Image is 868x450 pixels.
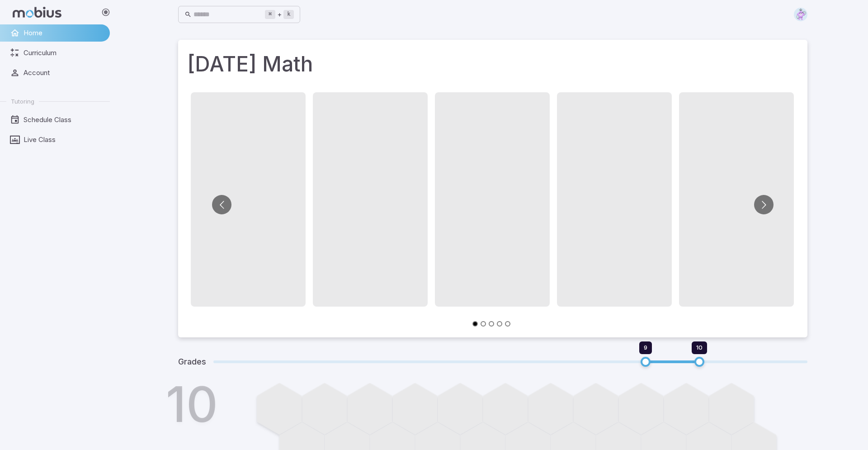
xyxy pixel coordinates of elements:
[283,10,294,19] kbd: k
[24,135,104,145] span: Live Class
[489,321,494,327] button: Go to slide 3
[11,97,34,105] span: Tutoring
[24,48,104,58] span: Curriculum
[644,344,647,351] span: 9
[754,195,774,214] button: Go to next slide
[472,321,478,327] button: Go to slide 1
[481,321,486,327] button: Go to slide 2
[24,68,104,78] span: Account
[794,8,807,21] img: diamond.svg
[24,115,104,125] span: Schedule Class
[212,195,231,214] button: Go to previous slide
[265,10,275,19] kbd: ⌘
[187,49,798,80] h1: [DATE] Math
[505,321,510,327] button: Go to slide 5
[178,355,206,368] h5: Grades
[24,28,104,38] span: Home
[696,344,703,351] span: 10
[265,9,294,20] div: +
[497,321,502,327] button: Go to slide 4
[166,380,218,429] h1: 10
